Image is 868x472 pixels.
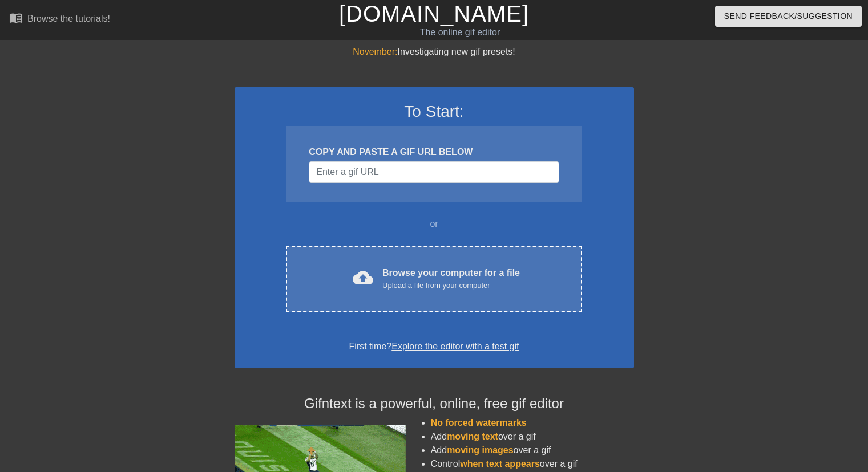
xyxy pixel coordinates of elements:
a: Explore the editor with a test gif [391,341,519,351]
span: November: [353,47,397,56]
div: First time? [249,340,619,353]
div: or [264,217,604,231]
div: Browse your computer for a file [382,266,520,291]
span: No forced watermarks [431,418,527,428]
button: Send Feedback/Suggestion [715,6,862,27]
div: COPY AND PASTE A GIF URL BELOW [309,145,559,159]
div: The online gif editor [295,26,625,39]
span: moving images [447,445,513,455]
li: Add over a gif [431,430,634,443]
a: Browse the tutorials! [9,11,110,29]
span: Send Feedback/Suggestion [724,9,853,23]
span: cloud_upload [353,267,373,288]
span: moving text [447,432,498,441]
h3: To Start: [249,102,619,121]
div: Investigating new gif presets! [235,45,634,59]
span: when text appears [460,459,540,469]
div: Browse the tutorials! [27,14,110,23]
div: Upload a file from your computer [382,280,520,291]
li: Control over a gif [431,457,634,471]
span: menu_book [9,11,23,25]
li: Add over a gif [431,443,634,457]
input: Username [309,161,559,183]
a: [DOMAIN_NAME] [339,1,529,26]
h4: Gifntext is a powerful, online, free gif editor [235,396,634,412]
